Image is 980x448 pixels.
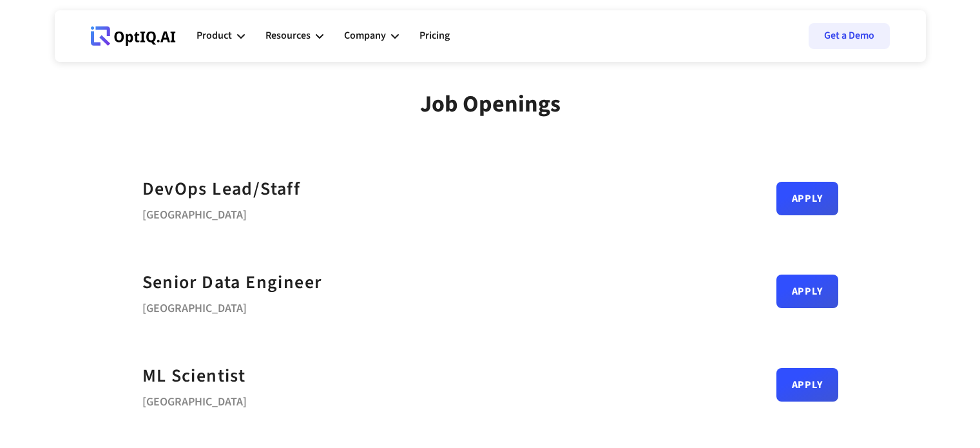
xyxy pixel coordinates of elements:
[142,175,301,204] a: DevOps Lead/Staff
[776,182,838,215] a: Apply
[142,204,301,222] div: [GEOGRAPHIC_DATA]
[265,17,323,55] div: Resources
[419,17,450,55] a: Pricing
[142,391,247,409] div: [GEOGRAPHIC_DATA]
[776,368,838,402] a: Apply
[142,268,322,297] a: Senior Data Engineer
[265,27,311,44] div: Resources
[776,275,838,308] a: Apply
[344,27,386,44] div: Company
[142,297,322,315] div: [GEOGRAPHIC_DATA]
[197,17,245,55] div: Product
[197,27,232,44] div: Product
[344,17,399,55] div: Company
[809,23,890,49] a: Get a Demo
[420,90,561,118] div: Job Openings
[91,17,176,55] a: Webflow Homepage
[142,362,246,391] a: ML Scientist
